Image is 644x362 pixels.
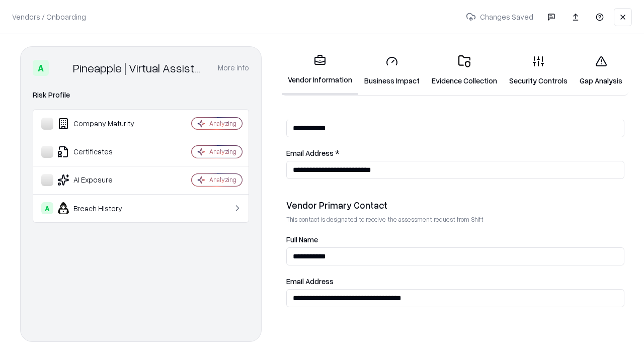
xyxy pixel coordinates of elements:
div: Analyzing [209,119,236,128]
a: Gap Analysis [574,47,628,94]
div: Company Maturity [41,118,162,130]
p: Vendors / Onboarding [12,12,86,22]
p: This contact is designated to receive the assessment request from Shift [286,215,624,224]
div: A [33,60,49,76]
a: Business Impact [358,47,426,94]
div: Pineapple | Virtual Assistant Agency [73,60,206,76]
a: Security Controls [503,47,574,94]
label: Full Name [286,236,624,243]
div: Vendor Primary Contact [286,199,624,211]
p: Changes Saved [462,8,537,26]
label: Email Address * [286,149,624,157]
div: A [41,202,53,214]
div: Analyzing [209,175,236,184]
a: Evidence Collection [426,47,503,94]
div: AI Exposure [41,174,162,186]
div: Analyzing [209,147,236,156]
label: Email Address [286,278,624,285]
button: More info [218,59,249,77]
img: Pineapple | Virtual Assistant Agency [53,60,69,76]
div: Certificates [41,146,162,158]
div: Risk Profile [33,89,249,101]
div: Breach History [41,202,162,214]
a: Vendor Information [282,46,358,95]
